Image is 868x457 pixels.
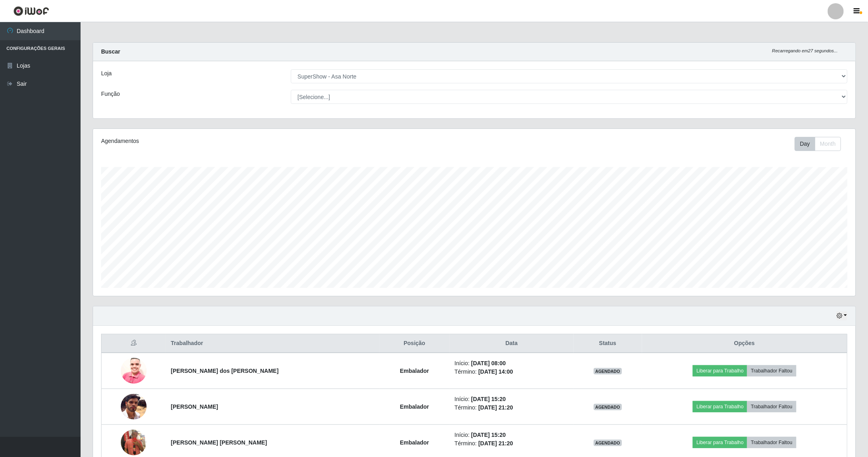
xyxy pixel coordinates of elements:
label: Loja [101,69,112,78]
th: Data [450,334,574,353]
th: Posição [379,334,450,353]
button: Liberar para Trabalho [693,365,747,376]
time: [DATE] 14:00 [479,368,513,375]
th: Opções [642,334,847,353]
button: Trabalhador Faltou [747,437,796,448]
time: [DATE] 15:20 [471,396,506,402]
span: AGENDADO [594,404,622,410]
button: Trabalhador Faltou [747,401,796,412]
li: Término: [455,439,569,448]
div: Agendamentos [101,137,405,145]
div: First group [795,137,841,151]
img: 1734717801679.jpeg [121,394,147,420]
button: Liberar para Trabalho [693,437,747,448]
li: Término: [455,368,569,376]
th: Trabalhador [166,334,379,353]
strong: [PERSON_NAME] dos [PERSON_NAME] [171,368,279,374]
div: Toolbar with button groups [795,137,847,151]
strong: Buscar [101,48,120,55]
label: Função [101,90,120,98]
time: [DATE] 08:00 [471,360,506,366]
li: Início: [455,359,569,368]
i: Recarregando em 27 segundos... [772,48,838,53]
time: [DATE] 15:20 [471,432,506,438]
strong: Embalador [400,368,429,374]
li: Término: [455,403,569,412]
span: AGENDADO [594,440,622,446]
img: 1744125761618.jpeg [121,354,147,388]
button: Liberar para Trabalho [693,401,747,412]
img: CoreUI Logo [13,6,49,16]
button: Trabalhador Faltou [747,365,796,376]
button: Month [815,137,841,151]
li: Início: [455,395,569,403]
time: [DATE] 21:20 [479,404,513,411]
button: Day [795,137,815,151]
strong: Embalador [400,439,429,446]
strong: [PERSON_NAME] [171,403,218,410]
li: Início: [455,431,569,439]
span: AGENDADO [594,368,622,374]
th: Status [574,334,642,353]
time: [DATE] 21:20 [479,440,513,447]
strong: [PERSON_NAME] [PERSON_NAME] [171,439,267,446]
strong: Embalador [400,403,429,410]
